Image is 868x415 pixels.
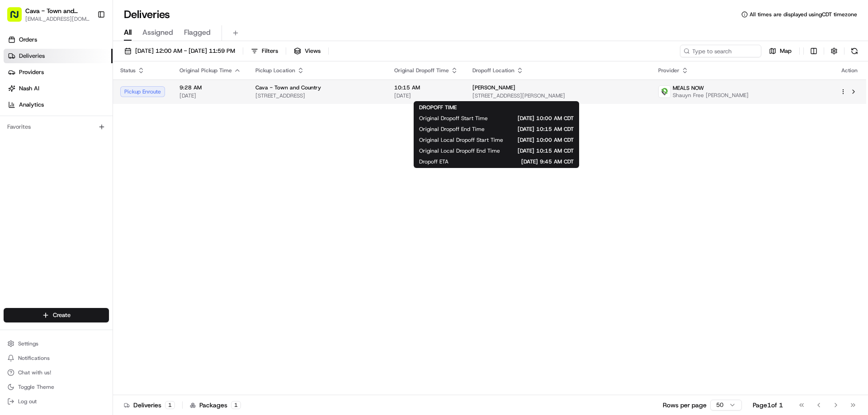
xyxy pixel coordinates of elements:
span: Create [53,311,71,319]
span: Original Local Dropoff Start Time [419,136,503,144]
button: Toggle Theme [4,381,109,393]
span: Original Local Dropoff End Time [419,147,500,154]
span: Original Dropoff End Time [419,126,485,133]
img: Town Country [9,156,24,170]
a: 💻API Documentation [73,198,149,214]
span: [DATE] 10:00 AM CDT [518,136,574,144]
span: Log out [18,398,37,405]
span: Dropoff ETA [419,158,448,165]
div: Deliveries [124,401,175,410]
span: Notifications [18,354,50,362]
span: Original Dropoff Start Time [419,115,488,122]
span: Cava - Town and Country [255,84,321,91]
span: Knowledge Base [18,202,69,211]
button: See all [140,116,165,126]
span: Orders [19,36,37,44]
input: Clear [24,58,149,68]
button: Log out [4,395,109,408]
span: Nash AI [19,84,39,93]
button: Chat with us! [4,366,109,379]
img: 1736555255976-a54dd68f-1ca7-489b-9aae-adbdc363a1c4 [9,86,25,103]
img: Nash [9,9,27,27]
span: [DATE] [103,140,122,147]
a: Orders [4,33,113,47]
button: Create [4,308,109,322]
span: • [67,164,70,172]
span: Assigned [142,27,173,38]
span: API Documentation [85,202,145,211]
input: Type to search [680,45,761,57]
p: Welcome 👋 [9,36,165,51]
div: 💻 [76,203,84,210]
span: [DATE] 9:45 AM CDT [463,158,574,165]
span: Provider [658,67,679,74]
span: Map [780,47,792,55]
button: Views [290,45,325,57]
img: melas_now_logo.png [659,86,670,98]
span: Toggle Theme [18,383,54,391]
img: 1736555255976-a54dd68f-1ca7-489b-9aae-adbdc363a1c4 [18,140,25,148]
div: We're available if you need us! [41,95,124,103]
span: [STREET_ADDRESS] [255,92,380,99]
span: [DATE] 10:00 AM CDT [502,115,574,122]
div: 📗 [9,203,16,210]
span: [STREET_ADDRESS][PERSON_NAME] [472,92,644,99]
div: 1 [165,401,175,409]
span: Filters [262,47,278,55]
span: Dropoff Location [472,67,514,74]
button: Cava - Town and Country [25,6,90,15]
span: Flagged [184,27,211,38]
a: Deliveries [4,49,113,63]
span: Pickup Location [255,67,295,74]
a: 📗Knowledge Base [5,198,73,214]
button: Start new chat [154,89,165,100]
a: Nash AI [4,81,113,96]
span: • [98,140,101,147]
h1: Deliveries [124,7,170,22]
div: Action [840,67,859,74]
div: Page 1 of 1 [753,401,783,410]
button: Map [765,45,796,57]
span: 9:28 AM [179,84,241,91]
p: Rows per page [663,401,707,410]
span: [DATE] [394,92,458,99]
span: Settings [18,340,38,347]
div: Past conversations [9,117,58,125]
button: Cava - Town and Country[EMAIL_ADDRESS][DOMAIN_NAME] [4,4,94,25]
div: 1 [231,401,241,409]
span: Deliveries [19,52,45,60]
span: Providers [19,68,44,76]
span: [DATE] [179,92,241,99]
span: Status [120,67,136,74]
span: Analytics [19,101,44,109]
a: Powered byPylon [64,224,109,231]
a: Analytics [4,98,113,112]
span: [DATE] 10:15 AM CDT [514,147,574,154]
span: MEALS NOW [673,84,704,92]
span: [DATE] [72,164,90,172]
img: Wisdom Oko [9,131,24,149]
span: Pylon [90,224,109,231]
span: Wisdom [PERSON_NAME] [28,140,96,147]
span: All times are displayed using CDT timezone [750,11,857,18]
span: All [124,27,132,38]
span: Shauyn Free [PERSON_NAME] [673,92,749,99]
div: Favorites [4,120,109,134]
span: [DATE] 10:15 AM CDT [499,126,574,133]
button: Notifications [4,352,109,364]
span: Chat with us! [18,369,51,376]
button: Filters [247,45,282,57]
span: DROPOFF TIME [419,104,457,111]
div: Packages [190,401,241,410]
span: Views [305,47,321,55]
button: [DATE] 12:00 AM - [DATE] 11:59 PM [120,45,239,57]
span: 10:15 AM [394,84,458,91]
div: Start new chat [41,86,148,95]
span: Original Dropoff Time [394,67,449,74]
span: Town Country [28,164,65,172]
a: Providers [4,65,113,79]
button: [EMAIL_ADDRESS][DOMAIN_NAME] [25,15,90,23]
span: [PERSON_NAME] [472,84,515,91]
